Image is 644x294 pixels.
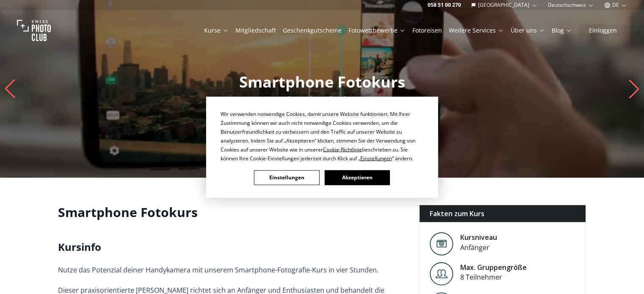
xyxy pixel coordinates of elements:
[221,109,424,162] div: Wir verwenden notwendige Cookies, damit unsere Website funktioniert. Mit Ihrer Zustimmung können ...
[323,146,362,153] span: Cookie-Richtlinie
[324,170,390,185] button: Akzeptieren
[206,96,438,198] div: Cookie Consent Prompt
[360,154,392,162] span: Einstellungen
[254,170,319,185] button: Einstellungen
